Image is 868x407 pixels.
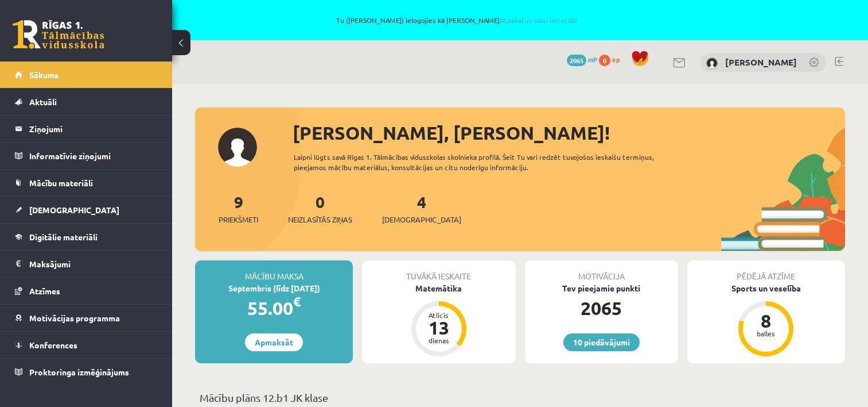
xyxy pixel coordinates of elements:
a: [PERSON_NAME] [725,56,797,68]
legend: Maksājumi [29,251,158,277]
div: Pēdējā atzīme [687,260,845,282]
a: Sports un veselība 8 balles [687,282,845,358]
a: Informatīvie ziņojumi [15,143,158,169]
img: Robijs Cabuls [706,57,718,69]
div: 55.00 [195,294,353,322]
div: 8 [749,312,783,330]
div: 13 [422,318,456,337]
span: € [293,293,301,310]
div: Septembris (līdz [DATE]) [195,282,353,294]
span: 0 [599,55,610,66]
span: xp [612,55,620,64]
legend: Informatīvie ziņojumi [29,143,158,169]
div: Mācību maksa [195,260,353,282]
a: Digitālie materiāli [15,224,158,250]
a: Apmaksāt [245,333,303,351]
a: Konferences [15,332,158,358]
span: Sākums [29,70,59,80]
span: [DEMOGRAPHIC_DATA] [29,205,119,215]
span: [DEMOGRAPHIC_DATA] [382,214,461,225]
a: Ziņojumi [15,116,158,142]
a: Atpakaļ uz savu lietotāju [500,16,577,25]
a: Motivācijas programma [15,305,158,331]
span: Mācību materiāli [29,178,93,188]
span: mP [588,55,597,64]
p: Mācību plāns 12.b1 JK klase [200,390,840,405]
span: Proktoringa izmēģinājums [29,367,129,377]
div: Tuvākā ieskaite [362,260,515,282]
a: Rīgas 1. Tālmācības vidusskola [13,20,104,49]
span: Konferences [29,340,77,350]
span: Atzīmes [29,286,60,296]
a: Atzīmes [15,278,158,304]
span: Aktuāli [29,97,57,107]
div: Atlicis [422,312,456,318]
div: [PERSON_NAME], [PERSON_NAME]! [293,119,845,147]
div: Tev pieejamie punkti [525,282,678,294]
a: Proktoringa izmēģinājums [15,359,158,385]
a: Mācību materiāli [15,170,158,196]
div: Matemātika [362,282,515,294]
div: 2065 [525,294,678,322]
a: Maksājumi [15,251,158,277]
span: Digitālie materiāli [29,232,98,242]
a: Sākums [15,62,158,88]
div: Laipni lūgts savā Rīgas 1. Tālmācības vidusskolas skolnieka profilā. Šeit Tu vari redzēt tuvojošo... [294,152,684,172]
span: Neizlasītās ziņas [288,214,352,225]
div: dienas [422,337,456,344]
span: Priekšmeti [219,214,258,225]
a: Matemātika Atlicis 13 dienas [362,282,515,358]
legend: Ziņojumi [29,116,158,142]
div: balles [749,330,783,337]
a: 0Neizlasītās ziņas [288,191,352,225]
span: Tu ([PERSON_NAME]) ielogojies kā [PERSON_NAME] [132,17,781,24]
a: 9Priekšmeti [219,191,258,225]
a: Aktuāli [15,89,158,115]
a: 0 xp [599,55,625,64]
a: 2065 mP [567,55,597,64]
a: 4[DEMOGRAPHIC_DATA] [382,191,461,225]
div: Sports un veselība [687,282,845,294]
span: Motivācijas programma [29,313,120,323]
div: Motivācija [525,260,678,282]
span: 2065 [567,55,586,66]
a: [DEMOGRAPHIC_DATA] [15,197,158,223]
a: 10 piedāvājumi [563,333,640,351]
